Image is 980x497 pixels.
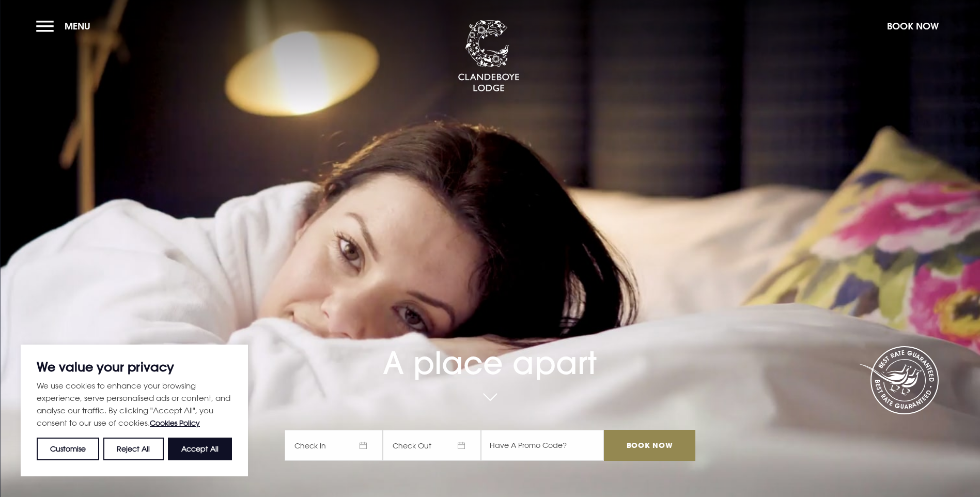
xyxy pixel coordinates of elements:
span: Check Out [383,430,481,461]
button: Book Now [882,15,944,37]
h1: A place apart [285,314,695,381]
button: Reject All [103,438,163,460]
button: Customise [37,438,99,460]
p: We use cookies to enhance your browsing experience, serve personalised ads or content, and analys... [37,379,232,429]
div: We value your privacy [21,345,248,476]
p: We value your privacy [37,361,232,373]
input: Have A Promo Code? [481,430,604,461]
a: Cookies Policy [150,418,200,427]
span: Menu [65,20,90,32]
input: Book Now [604,430,695,461]
button: Menu [36,15,96,37]
button: Accept All [168,438,232,460]
img: Clandeboye Lodge [458,20,520,92]
span: Check In [285,430,383,461]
